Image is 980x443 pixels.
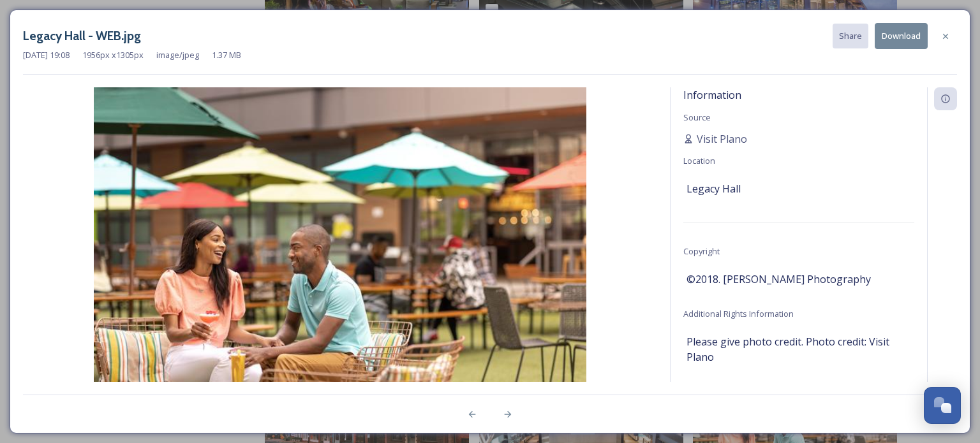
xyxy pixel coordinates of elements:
[924,387,961,424] button: Open Chat
[156,49,199,61] span: image/jpeg
[683,308,794,319] span: Additional Rights Information
[697,131,747,147] span: Visit Plano
[875,23,928,49] button: Download
[687,272,871,287] span: ©2018. [PERSON_NAME] Photography
[23,27,141,45] h3: Legacy Hall - WEB.jpg
[82,49,144,61] span: 1956 px x 1305 px
[833,24,868,48] button: Share
[687,181,741,196] span: Legacy Hall
[683,88,741,102] span: Information
[683,112,711,123] span: Source
[23,49,70,61] span: [DATE] 19:08
[683,155,715,166] span: Location
[683,245,720,257] span: Copyright
[23,87,657,416] img: bb429884-7104-422c-8939-2b6bc117c616.jpg
[687,334,911,365] span: Please give photo credit. Photo credit: Visit Plano
[212,49,241,61] span: 1.37 MB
